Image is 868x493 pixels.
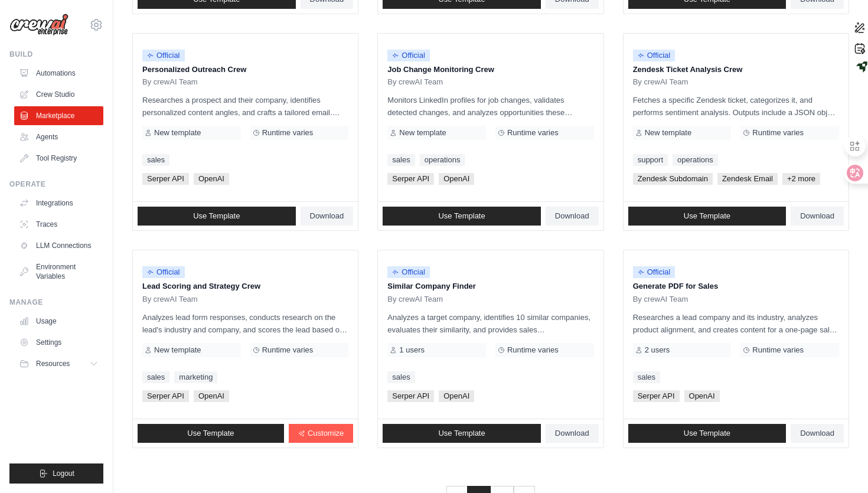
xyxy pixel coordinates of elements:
[633,154,668,166] a: support
[14,85,103,104] a: Crew Studio
[9,50,103,59] div: Build
[791,424,844,443] a: Download
[262,345,314,355] span: Runtime varies
[633,94,839,119] p: Fetches a specific Zendesk ticket, categorizes it, and performs sentiment analysis. Outputs inclu...
[546,424,599,443] a: Download
[439,173,474,185] span: OpenAI
[301,207,354,226] a: Download
[800,211,834,221] span: Download
[142,390,189,402] span: Serper API
[633,77,688,87] span: By crewAI Team
[684,429,730,438] span: Use Template
[174,371,217,383] a: marketing
[633,371,660,383] a: sales
[142,311,348,336] p: Analyzes lead form responses, conducts research on the lead's industry and company, and scores th...
[387,154,415,166] a: sales
[14,354,103,373] button: Resources
[399,345,425,355] span: 1 users
[289,424,353,443] a: Customize
[138,424,284,443] a: Use Template
[507,345,559,355] span: Runtime varies
[14,149,103,168] a: Tool Registry
[310,211,344,221] span: Download
[628,424,787,443] a: Use Template
[14,333,103,352] a: Settings
[194,173,229,185] span: OpenAI
[14,236,103,255] a: LLM Connections
[154,345,201,355] span: New template
[387,295,443,304] span: By crewAI Team
[633,311,839,336] p: Researches a lead company and its industry, analyzes product alignment, and creates content for a...
[387,371,415,383] a: sales
[142,266,185,278] span: Official
[717,173,778,185] span: Zendesk Email
[555,429,589,438] span: Download
[138,207,296,226] a: Use Template
[633,280,839,292] p: Generate PDF for Sales
[387,64,593,76] p: Job Change Monitoring Crew
[645,345,670,355] span: 2 users
[383,424,541,443] a: Use Template
[387,280,593,292] p: Similar Company Finder
[193,211,240,221] span: Use Template
[9,179,103,189] div: Operate
[507,128,559,138] span: Runtime varies
[645,128,691,138] span: New template
[791,207,844,226] a: Download
[262,128,314,138] span: Runtime varies
[142,94,348,119] p: Researches a prospect and their company, identifies personalized content angles, and crafts a tai...
[387,266,430,278] span: Official
[14,215,103,234] a: Traces
[633,390,680,402] span: Serper API
[800,429,834,438] span: Download
[673,154,718,166] a: operations
[438,429,485,438] span: Use Template
[194,390,229,402] span: OpenAI
[142,77,198,87] span: By crewAI Team
[752,345,804,355] span: Runtime varies
[187,429,234,438] span: Use Template
[36,359,70,368] span: Resources
[387,77,443,87] span: By crewAI Team
[439,390,474,402] span: OpenAI
[142,154,169,166] a: sales
[546,207,599,226] a: Download
[633,64,839,76] p: Zendesk Ticket Analysis Crew
[633,50,676,61] span: Official
[154,128,201,138] span: New template
[752,128,804,138] span: Runtime varies
[14,194,103,213] a: Integrations
[14,106,103,125] a: Marketplace
[387,311,593,336] p: Analyzes a target company, identifies 10 similar companies, evaluates their similarity, and provi...
[633,173,713,185] span: Zendesk Subdomain
[14,64,103,83] a: Automations
[684,390,720,402] span: OpenAI
[387,50,430,61] span: Official
[387,173,434,185] span: Serper API
[142,64,348,76] p: Personalized Outreach Crew
[9,14,68,36] img: Logo
[628,207,787,226] a: Use Template
[387,390,434,402] span: Serper API
[142,280,348,292] p: Lead Scoring and Strategy Crew
[438,211,485,221] span: Use Template
[9,298,103,307] div: Manage
[9,463,103,484] button: Logout
[387,94,593,119] p: Monitors LinkedIn profiles for job changes, validates detected changes, and analyzes opportunitie...
[555,211,589,221] span: Download
[782,173,820,185] span: +2 more
[14,128,103,146] a: Agents
[633,266,676,278] span: Official
[684,211,730,221] span: Use Template
[142,371,169,383] a: sales
[308,429,344,438] span: Customize
[420,154,465,166] a: operations
[142,50,185,61] span: Official
[53,469,74,478] span: Logout
[142,173,189,185] span: Serper API
[633,295,688,304] span: By crewAI Team
[14,257,103,286] a: Environment Variables
[399,128,446,138] span: New template
[383,207,541,226] a: Use Template
[14,312,103,331] a: Usage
